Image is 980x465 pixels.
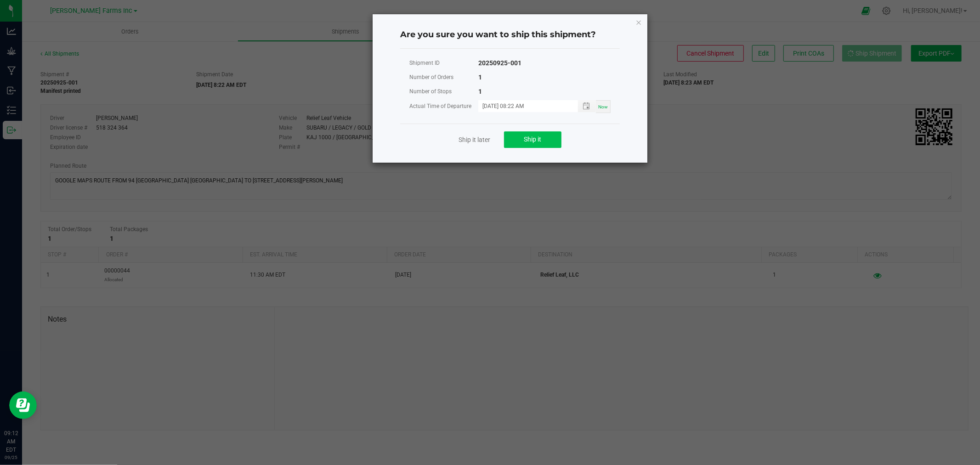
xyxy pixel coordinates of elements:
[635,17,642,28] button: Close
[400,29,620,41] h4: Are you sure you want to ship this shipment?
[409,72,478,83] div: Number of Orders
[524,136,542,143] span: Ship it
[9,391,37,419] iframe: Resource center
[504,131,561,148] button: Ship it
[409,101,478,112] div: Actual Time of Departure
[478,57,521,69] div: 20250925-001
[478,72,482,83] div: 1
[598,104,608,109] span: Now
[459,135,490,144] a: Ship it later
[409,57,478,69] div: Shipment ID
[478,86,482,97] div: 1
[478,100,568,112] input: MM/dd/yyyy HH:MM a
[409,86,478,97] div: Number of Stops
[578,100,596,112] span: Toggle popup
